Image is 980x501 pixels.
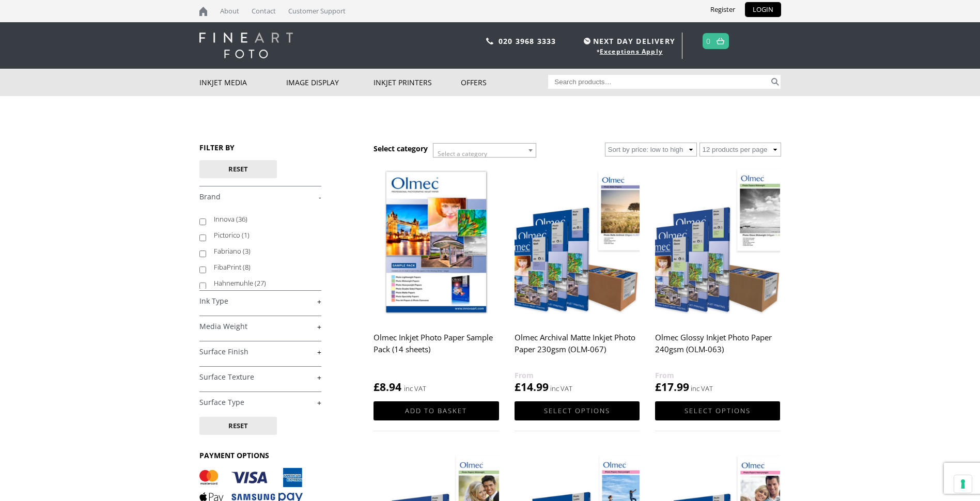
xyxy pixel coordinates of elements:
[703,2,743,17] a: Register
[374,165,499,395] a: Olmec Inkjet Photo Paper Sample Pack (14 sheets) £8.94 inc VAT
[374,328,499,369] h2: Olmec Inkjet Photo Paper Sample Pack (14 sheets)
[214,243,312,259] label: Fabriano
[461,69,548,96] a: Offers
[255,278,266,288] span: (27)
[548,75,769,89] input: Search products…
[199,398,321,408] a: +
[600,47,663,56] a: Exceptions Apply
[717,38,724,44] img: basket.svg
[199,186,321,207] h4: Brand
[404,383,426,395] strong: inc VAT
[199,341,321,362] h4: Surface Finish
[515,380,549,394] bdi: 14.99
[706,34,711,49] a: 0
[655,165,780,321] img: Olmec Glossy Inkjet Photo Paper 240gsm (OLM-063)
[374,165,499,321] img: Olmec Inkjet Photo Paper Sample Pack (14 sheets)
[655,401,780,420] a: Select options for “Olmec Glossy Inkjet Photo Paper 240gsm (OLM-063)”
[199,160,277,178] button: Reset
[954,475,972,493] button: Your consent preferences for tracking technologies
[374,380,380,394] span: £
[243,262,251,272] span: (8)
[499,36,556,46] a: 020 3968 3333
[199,372,321,382] a: +
[374,144,428,153] h3: Select category
[605,143,697,156] select: Shop order
[199,417,277,435] button: Reset
[243,246,251,256] span: (3)
[374,69,461,96] a: Inkjet Printers
[236,214,247,224] span: (36)
[214,211,312,227] label: Innova
[515,165,640,321] img: Olmec Archival Matte Inkjet Photo Paper 230gsm (OLM-067)
[438,149,487,158] span: Select a category
[655,328,780,369] h2: Olmec Glossy Inkjet Photo Paper 240gsm (OLM-063)
[199,322,321,332] a: +
[199,290,321,311] h4: Ink Type
[515,328,640,369] h2: Olmec Archival Matte Inkjet Photo Paper 230gsm (OLM-067)
[199,33,293,58] img: logo-white.svg
[199,143,321,152] h3: FILTER BY
[214,275,312,291] label: Hahnemuhle
[745,2,781,17] a: LOGIN
[655,380,661,394] span: £
[199,69,287,96] a: Inkjet Media
[199,316,321,336] h4: Media Weight
[655,380,689,394] bdi: 17.99
[374,380,401,394] bdi: 8.94
[199,392,321,412] h4: Surface Type
[286,69,374,96] a: Image Display
[515,380,521,394] span: £
[242,230,250,240] span: (1)
[769,75,781,89] button: Search
[655,165,780,395] a: Olmec Glossy Inkjet Photo Paper 240gsm (OLM-063) £17.99
[199,450,321,460] h3: PAYMENT OPTIONS
[199,192,321,202] a: -
[374,401,499,420] a: Add to basket: “Olmec Inkjet Photo Paper Sample Pack (14 sheets)”
[515,165,640,395] a: Olmec Archival Matte Inkjet Photo Paper 230gsm (OLM-067) £14.99
[515,401,640,420] a: Select options for “Olmec Archival Matte Inkjet Photo Paper 230gsm (OLM-067)”
[214,227,312,243] label: Pictorico
[584,38,590,44] img: time.svg
[199,296,321,306] a: +
[581,35,675,47] span: NEXT DAY DELIVERY
[486,38,493,44] img: phone.svg
[199,366,321,387] h4: Surface Texture
[214,259,312,275] label: FibaPrint
[199,347,321,357] a: +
